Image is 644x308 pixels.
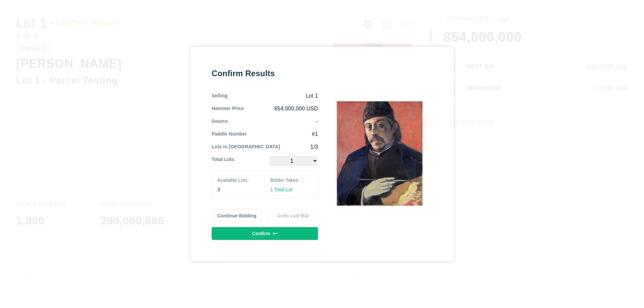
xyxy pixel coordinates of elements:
div: Available Lots: [217,177,259,184]
div: 1/3 [280,143,318,151]
div: Bidder Takes: [270,177,312,184]
div: 854,000,000 USD [244,105,318,112]
div: 3 [217,186,259,193]
button: Undo Last Bid [267,209,318,222]
div: Confirm Results [212,68,318,79]
button: Continue Bidding [212,209,262,222]
div: Paddle Number [212,131,247,138]
div: #1 [247,131,318,138]
div: Lots in [GEOGRAPHIC_DATA] [212,143,280,151]
span: 1 Total Lot [270,187,292,192]
div: - [228,118,318,125]
div: Lot 1 [227,92,318,100]
div: Selling [212,92,227,100]
div: Source [212,118,228,125]
div: Hammer Price [212,105,244,112]
button: Confirm [212,227,318,240]
div: Total Lots [212,156,234,166]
